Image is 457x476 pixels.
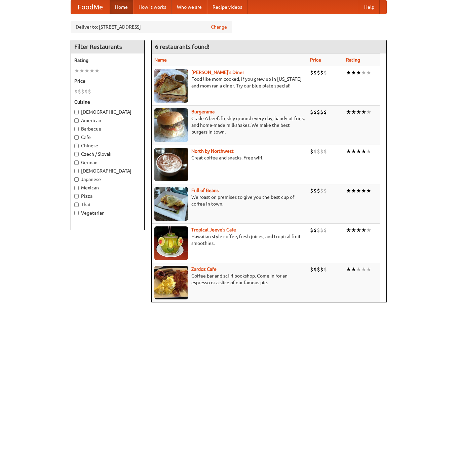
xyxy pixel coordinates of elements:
[320,148,323,155] li: $
[351,108,356,116] li: ★
[154,194,305,207] p: We roast on premises to give you the best cup of coffee in town.
[74,144,79,148] input: Chinese
[74,67,79,74] li: ★
[313,148,317,155] li: $
[310,57,321,63] a: Price
[74,210,141,216] label: Vegetarian
[317,69,320,76] li: $
[317,266,320,273] li: $
[74,134,141,141] label: Cafe
[323,108,327,116] li: $
[361,226,366,234] li: ★
[154,233,305,247] p: Hawaiian style coffee, fresh juices, and tropical fruit smoothies.
[346,69,351,76] li: ★
[351,266,356,273] li: ★
[207,0,247,14] a: Recipe videos
[317,187,320,194] li: $
[366,148,371,155] li: ★
[323,266,327,273] li: $
[74,109,141,115] label: [DEMOGRAPHIC_DATA]
[71,40,144,53] h4: Filter Restaurants
[74,193,141,199] label: Pizza
[74,151,141,157] label: Czech / Slovak
[154,76,305,89] p: Food like mom cooked, if you grew up in [US_STATE] and mom ran a diner. Try our blue plate special!
[191,70,244,75] a: [PERSON_NAME]'s Diner
[88,88,91,95] li: $
[361,187,366,194] li: ★
[317,108,320,116] li: $
[313,266,317,273] li: $
[191,148,234,154] a: North by Northwest
[172,0,207,14] a: Who we are
[310,226,313,234] li: $
[74,201,141,208] label: Thai
[74,159,141,166] label: German
[74,142,141,149] label: Chinese
[351,69,356,76] li: ★
[366,266,371,273] li: ★
[74,184,141,191] label: Mexican
[313,226,317,234] li: $
[366,69,371,76] li: ★
[74,211,79,215] input: Vegetarian
[74,117,141,124] label: American
[320,108,323,116] li: $
[74,194,79,198] input: Pizza
[310,187,313,194] li: $
[74,169,79,173] input: [DEMOGRAPHIC_DATA]
[84,67,89,74] li: ★
[79,67,84,74] li: ★
[74,168,141,174] label: [DEMOGRAPHIC_DATA]
[191,266,217,272] a: Zardoz Cafe
[346,266,351,273] li: ★
[74,78,141,84] h5: Price
[74,57,141,64] h5: Rating
[323,226,327,234] li: $
[313,187,317,194] li: $
[317,148,320,155] li: $
[154,69,188,103] img: sallys.jpg
[74,152,79,156] input: Czech / Slovak
[74,177,79,182] input: Japanese
[154,226,188,260] img: jeeves.jpg
[71,0,110,14] a: FoodMe
[366,187,371,194] li: ★
[154,266,188,299] img: zardoz.jpg
[356,108,361,116] li: ★
[74,176,141,183] label: Japanese
[74,110,79,114] input: [DEMOGRAPHIC_DATA]
[359,0,380,14] a: Help
[191,109,215,114] a: Burgerama
[351,187,356,194] li: ★
[366,108,371,116] li: ★
[366,226,371,234] li: ★
[78,88,81,95] li: $
[310,266,313,273] li: $
[351,226,356,234] li: ★
[191,227,236,232] a: Tropical Jeeve's Cafe
[191,188,219,193] a: Full of Beans
[74,203,79,207] input: Thai
[320,69,323,76] li: $
[74,135,79,140] input: Cafe
[346,148,351,155] li: ★
[361,108,366,116] li: ★
[74,88,78,95] li: $
[154,115,305,135] p: Grade A beef, freshly ground every day, hand-cut fries, and home-made milkshakes. We make the bes...
[313,108,317,116] li: $
[110,0,133,14] a: Home
[74,127,79,131] input: Barbecue
[74,99,141,105] h5: Cuisine
[356,148,361,155] li: ★
[361,148,366,155] li: ★
[154,108,188,142] img: burgerama.jpg
[320,187,323,194] li: $
[71,21,232,33] div: Deliver to: [STREET_ADDRESS]
[310,108,313,116] li: $
[81,88,84,95] li: $
[154,272,305,286] p: Coffee bar and sci-fi bookshop. Come in for an espresso or a slice of our famous pie.
[154,148,188,181] img: north.jpg
[346,57,360,63] a: Rating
